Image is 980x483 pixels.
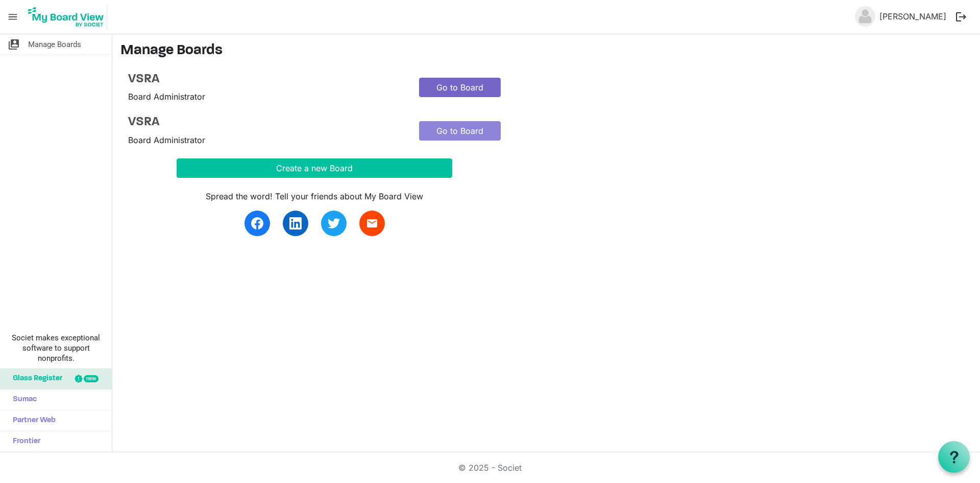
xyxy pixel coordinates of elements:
img: facebook.svg [251,217,263,229]
img: twitter.svg [328,217,340,229]
a: My Board View Logo [25,4,111,30]
span: Partner Web [8,410,56,431]
img: linkedin.svg [289,217,302,229]
span: Board Administrator [128,91,205,102]
a: © 2025 - Societ [458,463,522,473]
a: email [359,211,385,236]
button: logout [950,6,972,28]
a: [PERSON_NAME] [875,6,950,27]
span: Board Administrator [128,135,205,145]
span: Sumac [8,389,37,410]
span: Societ makes exceptional software to support nonprofits. [5,333,107,363]
div: Spread the word! Tell your friends about My Board View [177,190,452,202]
img: no-profile-picture.svg [855,6,875,27]
span: Glass Register [8,369,62,389]
a: VSRA [128,115,404,130]
span: Manage Boards [28,34,81,55]
span: Frontier [8,431,40,452]
img: My Board View Logo [25,4,107,30]
span: switch_account [8,34,20,55]
a: VSRA [128,72,404,87]
div: new [84,375,99,382]
button: Create a new Board [177,158,452,178]
span: email [366,217,378,229]
span: menu [3,7,22,27]
a: Go to Board [419,121,501,141]
a: Go to Board [419,78,501,97]
h3: Manage Boards [120,42,972,60]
